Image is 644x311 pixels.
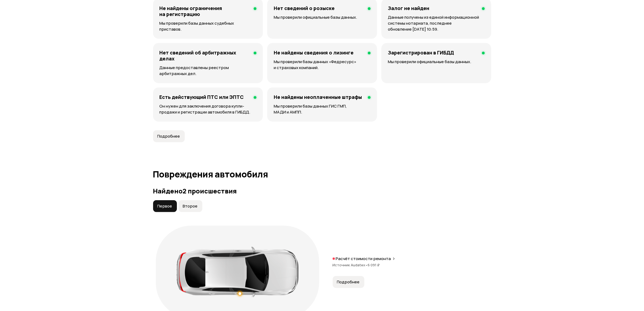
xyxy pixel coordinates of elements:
[336,256,391,261] p: Расчёт стоимости ремонта
[160,50,250,61] h4: Нет сведений об арбитражных делах
[160,103,257,115] p: Он нужен для заключения договора купли-продажи и регистрации автомобиля в ГИБДД.
[160,5,250,17] h4: Не найдены ограничения на регистрацию
[274,14,371,20] p: Мы проверили официальные базы данных.
[274,50,354,56] h4: Не найдены сведения о лизинге
[160,65,257,77] p: Данные предоставлены реестром арбитражных дел.
[388,50,454,56] h4: Зарегистрирован в ГИБДД
[274,103,371,115] p: Мы проверили базы данных ГИС ГМП, МАДИ и АМПП.
[333,263,368,267] span: Источник Audatex
[153,130,185,142] button: Подробнее
[179,200,202,212] button: Второе
[274,59,371,71] p: Мы проверили базы данных «Федресурс» и страховых компаний.
[274,94,362,100] h4: Не найдены неоплаченные штрафы
[153,169,491,179] h1: Повреждения автомобиля
[157,134,180,139] span: Подробнее
[368,263,380,267] span: 6 091 ₽
[153,187,491,195] h3: Найдено 2 происшествия
[388,14,485,32] p: Данные получены из единой информационной системы нотариата, последнее обновление [DATE] 10:59.
[274,5,335,11] h4: Нет сведений о розыске
[337,279,360,285] span: Подробнее
[333,276,364,288] button: Подробнее
[160,20,257,32] p: Мы проверили базы данных судебных приставов.
[157,203,172,209] span: Первое
[388,5,429,11] h4: Залог не найден
[183,203,198,209] span: Второе
[153,200,177,212] button: Первое
[160,94,244,100] h4: Есть действующий ПТС или ЭПТС
[388,59,485,65] p: Мы проверили официальные базы данных.
[365,263,368,267] span: •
